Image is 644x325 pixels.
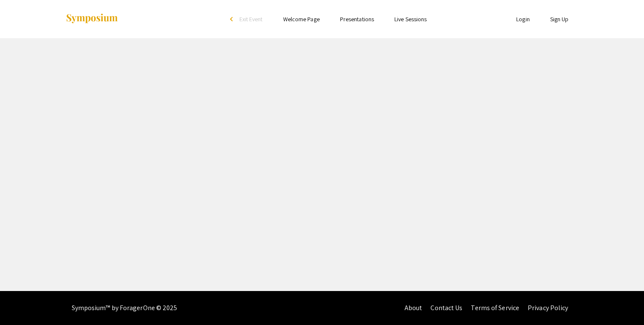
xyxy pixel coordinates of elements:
[528,303,568,312] a: Privacy Policy
[65,13,118,25] img: Symposium by ForagerOne
[550,15,569,23] a: Sign Up
[471,303,519,312] a: Terms of Service
[516,15,530,23] a: Login
[340,15,374,23] a: Presentations
[239,15,263,23] span: Exit Event
[430,303,462,312] a: Contact Us
[72,291,177,325] div: Symposium™ by ForagerOne © 2025
[230,17,235,22] div: arrow_back_ios
[394,15,427,23] a: Live Sessions
[283,15,320,23] a: Welcome Page
[405,303,422,312] a: About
